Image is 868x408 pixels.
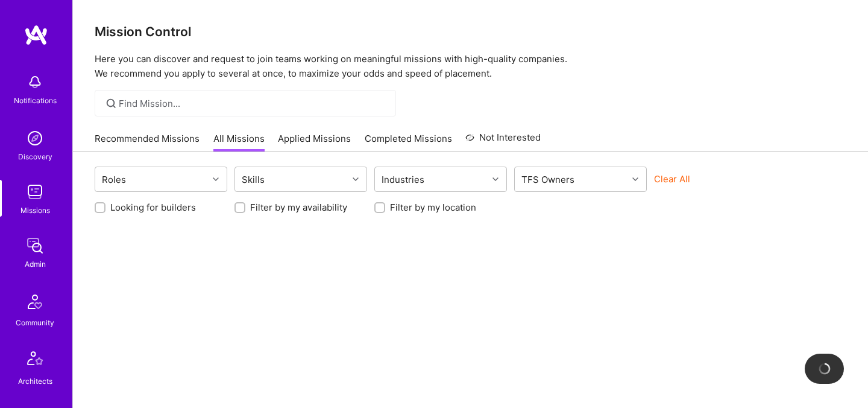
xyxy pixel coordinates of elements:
a: Not Interested [465,130,541,152]
i: icon Chevron [353,176,359,182]
div: Industries [379,171,427,188]
img: loading [819,363,831,375]
label: Filter by my location [390,201,476,214]
img: Community [20,287,49,316]
div: Discovery [18,150,52,163]
div: Architects [18,375,52,387]
label: Filter by my availability [250,201,347,214]
label: Looking for builders [110,201,196,214]
div: Notifications [14,94,57,107]
img: bell [23,70,47,94]
input: Find Mission... [119,97,387,110]
a: Applied Missions [278,132,351,152]
div: Skills [239,171,268,188]
a: Recommended Missions [95,132,200,152]
img: teamwork [23,180,47,204]
button: Clear All [654,173,690,185]
img: Architects [20,346,49,375]
i: icon SearchGrey [104,97,118,110]
i: icon Chevron [492,176,498,182]
div: Roles [99,171,129,188]
img: logo [24,24,48,46]
a: Completed Missions [365,132,452,152]
div: TFS Owners [518,171,577,188]
h3: Mission Control [95,24,846,39]
i: icon Chevron [632,176,638,182]
a: All Missions [213,132,265,152]
div: Admin [25,258,46,270]
div: Community [16,316,54,329]
img: admin teamwork [23,234,47,258]
i: icon Chevron [213,176,219,182]
img: discovery [23,126,47,150]
p: Here you can discover and request to join teams working on meaningful missions with high-quality ... [95,52,846,81]
div: Missions [20,204,50,217]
